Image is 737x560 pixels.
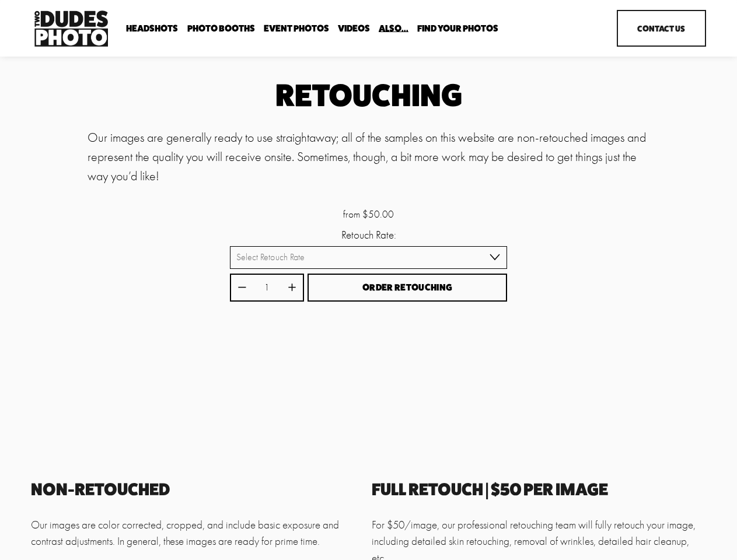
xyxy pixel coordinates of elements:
a: folder dropdown [417,23,498,34]
h3: NON-RETOUCHED [31,481,365,498]
label: Retouch Rate: [230,229,508,242]
p: Our images are color corrected, cropped, and include basic exposure and contrast adjustments. In ... [31,517,365,550]
span: Headshots [126,24,178,33]
h3: FULL RETOUCH | $50 Per Image [372,481,706,498]
button: Decrease quantity by 1 [237,282,247,292]
a: folder dropdown [126,23,178,34]
div: Quantity [230,274,304,302]
a: Contact Us [617,10,706,47]
div: from $50.00 [230,206,508,222]
a: Event Photos [264,23,329,34]
span: Photo Booths [187,24,255,33]
button: Increase quantity by 1 [287,282,297,292]
img: Two Dudes Photo | Headshots, Portraits &amp; Photo Booths [31,8,111,50]
span: Also... [379,24,408,33]
span: Order Retouching [362,282,452,293]
a: folder dropdown [187,23,255,34]
a: Videos [338,23,370,34]
button: Order Retouching [308,274,507,302]
h1: Retouching [88,81,649,110]
select: Select Retouch Rate [230,246,508,269]
span: Find Your Photos [417,24,498,33]
a: folder dropdown [379,23,408,34]
p: Our images are generally ready to use straightaway; all of the samples on this website are non-re... [88,128,649,186]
